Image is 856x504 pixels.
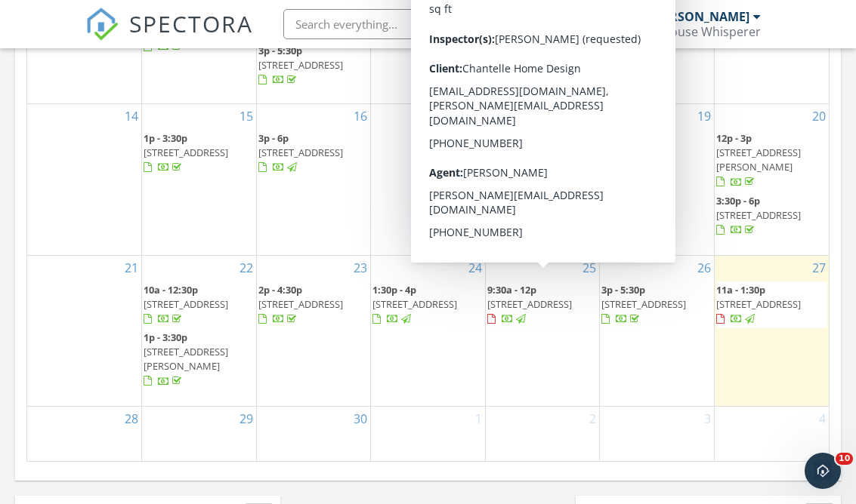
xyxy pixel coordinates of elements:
span: 11a - 1:30p [716,283,765,297]
a: Go to September 23, 2025 [351,256,370,280]
span: 10a - 12:30p [144,283,198,297]
td: Go to September 19, 2025 [600,103,715,255]
td: Go to September 18, 2025 [485,103,600,255]
span: 2p - 4:30p [258,283,302,297]
span: [STREET_ADDRESS] [487,297,572,311]
a: Go to September 14, 2025 [122,104,141,128]
a: 1:30p - 4p [STREET_ADDRESS] [372,283,457,325]
a: Go to September 17, 2025 [465,104,485,128]
a: 3p - 6p [STREET_ADDRESS] [258,130,369,177]
td: Go to September 30, 2025 [256,407,371,461]
a: 10a - 12:30p [STREET_ADDRESS] [144,281,255,329]
a: 1p - 3:30p [STREET_ADDRESS] [144,130,255,177]
a: Go to September 26, 2025 [694,256,714,280]
a: Go to October 4, 2025 [816,407,829,431]
a: 3p - 6p [STREET_ADDRESS] [258,131,343,174]
a: Go to September 22, 2025 [236,256,256,280]
a: Go to September 28, 2025 [122,407,141,431]
span: 9:30a - 12p [487,283,536,297]
a: 1p - 3:30p [STREET_ADDRESS][PERSON_NAME] [144,329,255,391]
img: The Best Home Inspection Software - Spectora [85,8,119,41]
a: Go to September 21, 2025 [122,256,141,280]
td: Go to September 25, 2025 [485,255,600,407]
a: Go to September 18, 2025 [579,104,599,128]
td: Go to September 14, 2025 [27,103,142,255]
a: 9:30a - 12p [STREET_ADDRESS] [487,283,572,325]
span: SPECTORA [129,8,253,39]
a: Go to September 19, 2025 [694,104,714,128]
td: Go to September 16, 2025 [256,103,371,255]
a: 2p - 4:30p [STREET_ADDRESS] [258,281,369,329]
span: [STREET_ADDRESS] [372,297,457,311]
span: 3:30p - 6p [716,194,760,207]
span: 12p - 3p [716,131,752,145]
a: Go to September 15, 2025 [236,104,256,128]
td: Go to September 26, 2025 [600,255,715,407]
span: [STREET_ADDRESS] [144,297,228,311]
span: 3p - 6p [258,131,289,145]
td: Go to September 15, 2025 [142,103,257,255]
span: 1p - 3:30p [144,330,187,344]
span: [STREET_ADDRESS] [716,297,801,311]
td: Go to September 28, 2025 [27,407,142,461]
a: SPECTORA [85,20,253,52]
a: 3:30p - 6p [STREET_ADDRESS] [716,192,827,240]
a: 3p - 5:30p [STREET_ADDRESS] [258,44,343,86]
span: 3p - 5:30p [258,44,302,57]
a: Go to September 30, 2025 [351,407,370,431]
span: [STREET_ADDRESS] [258,297,343,311]
td: Go to October 4, 2025 [714,407,829,461]
td: Go to September 21, 2025 [27,255,142,407]
a: Go to October 3, 2025 [701,407,714,431]
a: Go to October 2, 2025 [586,407,599,431]
div: [PERSON_NAME] [651,9,749,24]
span: [STREET_ADDRESS] [258,146,343,159]
td: Go to September 22, 2025 [142,255,257,407]
a: 10a - 12:30p [STREET_ADDRESS] [144,283,228,325]
a: 11a - 1:30p [STREET_ADDRESS] [716,281,827,329]
span: [STREET_ADDRESS] [258,58,343,72]
a: 1p - 3:30p [STREET_ADDRESS][PERSON_NAME] [144,330,228,388]
span: [STREET_ADDRESS][PERSON_NAME] [144,345,228,373]
td: Go to October 3, 2025 [600,407,715,461]
td: Go to October 2, 2025 [485,407,600,461]
input: Search everything... [283,9,586,39]
a: 3p - 5:30p [STREET_ADDRESS] [601,281,712,329]
span: [STREET_ADDRESS] [716,208,801,222]
a: Go to September 27, 2025 [809,256,829,280]
span: 1p - 3:30p [144,131,187,145]
span: [STREET_ADDRESS][PERSON_NAME] [716,146,801,174]
td: Go to September 17, 2025 [371,103,486,255]
a: 12p - 3p [STREET_ADDRESS][PERSON_NAME] [716,130,827,192]
span: [STREET_ADDRESS] [144,146,228,159]
a: 1p - 3:30p [STREET_ADDRESS] [144,131,228,174]
a: Go to September 29, 2025 [236,407,256,431]
a: 3:30p - 6p [STREET_ADDRESS] [716,194,801,236]
td: Go to September 27, 2025 [714,255,829,407]
a: 1:30p - 4p [STREET_ADDRESS] [372,281,484,329]
td: Go to September 24, 2025 [371,255,486,407]
span: 1:30p - 4p [372,283,416,297]
iframe: Intercom live chat [805,453,841,489]
a: 12p - 3p [STREET_ADDRESS][PERSON_NAME] [716,131,801,189]
span: [STREET_ADDRESS] [601,297,686,311]
td: Go to October 1, 2025 [371,407,486,461]
td: Go to September 20, 2025 [714,103,829,255]
a: Go to October 1, 2025 [472,407,485,431]
a: 2p - 4:30p [STREET_ADDRESS] [258,283,343,325]
td: Go to September 23, 2025 [256,255,371,407]
a: Go to September 16, 2025 [351,104,370,128]
a: Go to September 25, 2025 [579,256,599,280]
span: 10 [836,453,853,465]
td: Go to September 29, 2025 [142,407,257,461]
div: The House Whisperer [637,24,761,39]
a: Go to September 20, 2025 [809,104,829,128]
a: 11a - 1:30p [STREET_ADDRESS] [716,283,801,325]
span: 3p - 5:30p [601,283,645,297]
a: 3p - 5:30p [STREET_ADDRESS] [258,42,369,90]
a: Go to September 24, 2025 [465,256,485,280]
a: 9:30a - 12p [STREET_ADDRESS] [487,281,598,329]
a: 3p - 5:30p [STREET_ADDRESS] [601,283,686,325]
